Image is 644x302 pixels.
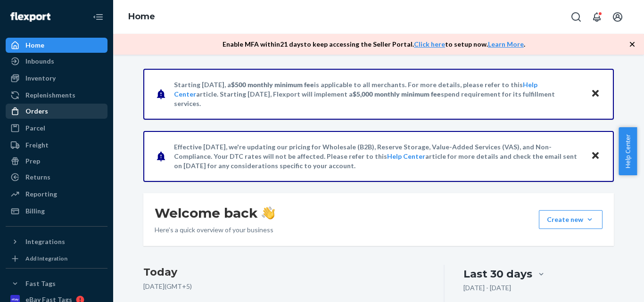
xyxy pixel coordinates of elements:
[414,40,445,48] a: Click here
[25,189,57,199] div: Reporting
[262,206,275,220] img: hand-wave emoji
[6,54,107,69] a: Inbounds
[155,225,275,235] p: Here’s a quick overview of your business
[25,73,56,83] div: Inventory
[608,8,627,26] button: Open account menu
[25,279,56,288] div: Fast Tags
[6,138,107,153] a: Freight
[223,40,525,49] p: Enable MFA within 21 days to keep accessing the Seller Portal. to setup now. .
[143,282,425,291] p: [DATE] ( GMT+5 )
[387,152,425,160] a: Help Center
[25,156,40,166] div: Prep
[463,267,532,281] div: Last 30 days
[567,8,586,26] button: Open Search Box
[488,40,524,48] a: Learn More
[231,81,314,89] span: $500 monthly minimum fee
[539,210,603,229] button: Create new
[589,87,602,101] button: Close
[25,90,75,100] div: Replenishments
[25,140,49,150] div: Freight
[463,283,511,293] p: [DATE] - [DATE]
[6,204,107,219] a: Billing
[6,121,107,136] a: Parcel
[589,149,602,163] button: Close
[25,237,65,246] div: Integrations
[6,154,107,169] a: Prep
[155,204,275,221] h1: Welcome back
[6,71,107,86] a: Inventory
[6,88,107,103] a: Replenishments
[25,57,54,66] div: Inbounds
[587,8,606,26] button: Open notifications
[25,41,44,50] div: Home
[143,265,425,280] h3: Today
[6,187,107,202] a: Reporting
[6,170,107,185] a: Returns
[174,142,582,171] p: Effective [DATE], we're updating our pricing for Wholesale (B2B), Reserve Storage, Value-Added Se...
[619,127,637,175] button: Help Center
[128,11,155,22] a: Home
[10,12,50,22] img: Flexport logo
[121,3,163,31] ol: breadcrumbs
[174,80,582,108] p: Starting [DATE], a is applicable to all merchants. For more details, please refer to this article...
[25,254,67,262] div: Add Integration
[6,253,107,264] a: Add Integration
[25,106,48,116] div: Orders
[353,90,441,98] span: $5,000 monthly minimum fee
[89,8,107,26] button: Close Navigation
[25,172,50,182] div: Returns
[6,104,107,119] a: Orders
[6,276,107,291] button: Fast Tags
[25,206,45,216] div: Billing
[6,38,107,53] a: Home
[6,234,107,249] button: Integrations
[19,7,53,15] span: Support
[25,123,45,133] div: Parcel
